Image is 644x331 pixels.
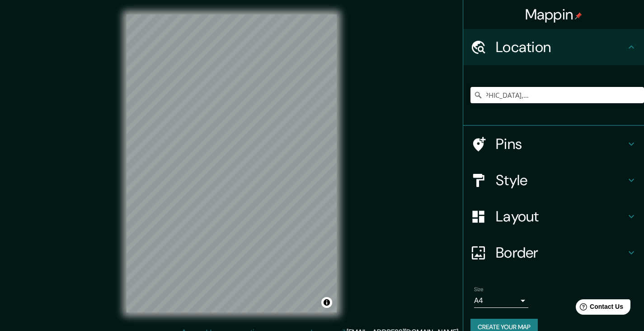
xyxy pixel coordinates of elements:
[496,38,626,56] h4: Location
[463,29,644,65] div: Location
[474,286,484,293] label: Size
[474,293,528,308] div: A4
[321,297,332,308] button: Toggle attribution
[470,87,644,103] input: Pick your city or area
[496,207,626,225] h4: Layout
[463,198,644,235] div: Layout
[496,135,626,153] h4: Pins
[496,171,626,189] h4: Style
[525,5,583,24] h4: Mappin
[564,296,634,321] iframe: Help widget launcher
[575,12,582,19] img: pin-icon.png
[127,14,337,312] canvas: Map
[463,235,644,271] div: Border
[463,162,644,198] div: Style
[496,244,626,262] h4: Border
[463,126,644,162] div: Pins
